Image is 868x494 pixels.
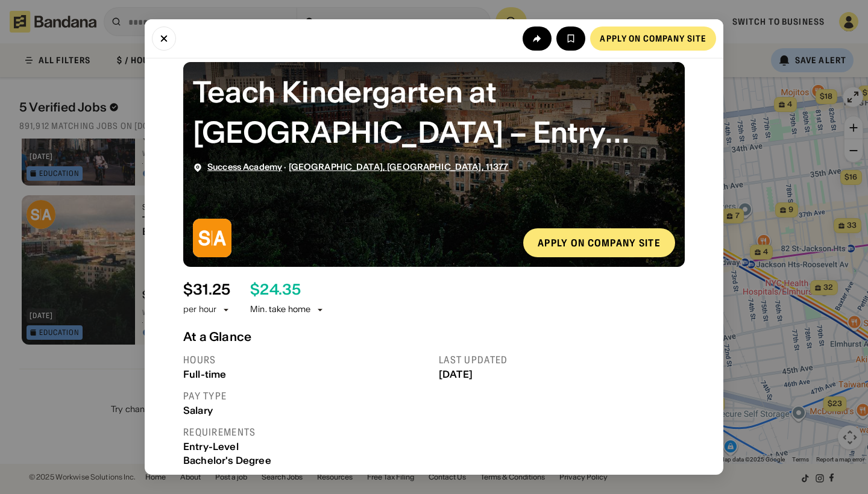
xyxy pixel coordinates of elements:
[183,405,429,416] div: Salary
[183,354,429,366] div: Hours
[207,161,282,172] span: Success Academy
[183,441,429,452] div: Entry-Level
[250,281,301,299] div: $ 24.35
[207,162,509,172] div: ·
[183,390,429,402] div: Pay type
[183,369,429,380] div: Full-time
[289,161,509,172] span: [GEOGRAPHIC_DATA], [GEOGRAPHIC_DATA], 11377
[152,27,176,51] button: Close
[183,330,685,344] div: At a Glance
[600,34,706,43] div: Apply on company site
[250,304,325,316] div: Min. take home
[183,426,429,439] div: Requirements
[183,281,230,299] div: $ 31.25
[183,304,216,316] div: per hour
[193,219,231,257] img: Success Academy logo
[439,369,685,380] div: [DATE]
[538,238,661,248] div: Apply on company site
[183,455,429,466] div: Bachelor's Degree
[439,354,685,366] div: Last updated
[193,72,675,152] div: Teach Kindergarten at Success Academy – Entry Level to Experienced Teaching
